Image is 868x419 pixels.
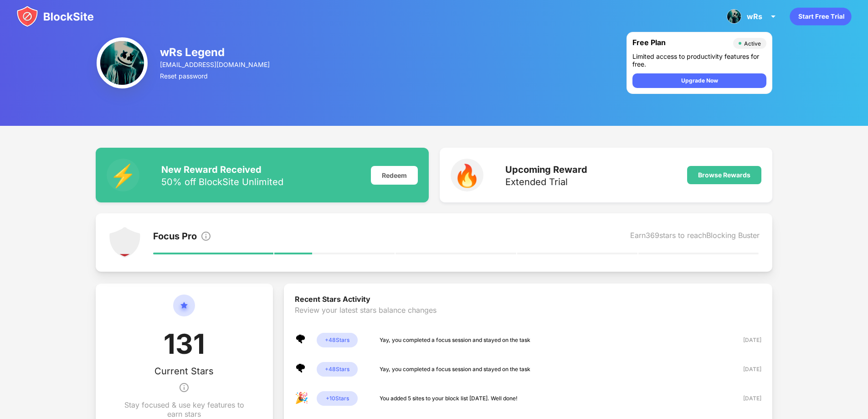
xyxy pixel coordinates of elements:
div: 🎉 [295,391,309,406]
img: points-level-1.svg [108,226,141,259]
div: Earn 369 stars to reach Blocking Buster [630,231,760,243]
div: Browse Rewards [698,171,750,179]
div: Stay focused & use key features to earn stars [118,400,251,419]
div: Reset password [160,72,271,80]
div: Yay, you completed a focus session and stayed on the task [380,365,530,374]
div: Upgrade Now [681,76,718,85]
div: Review your latest stars balance changes [295,305,761,333]
div: + 48 Stars [317,333,358,347]
div: 🌪 [295,362,309,377]
div: ⚡️ [107,159,139,191]
div: + 48 Stars [317,362,358,377]
div: You added 5 sites to your block list [DATE]. Well done! [380,394,518,403]
div: 🔥 [451,159,483,191]
div: Yay, you completed a focus session and stayed on the task [380,336,530,345]
div: Extended Trial [505,177,587,186]
div: Active [744,40,761,47]
div: Current Stars [154,366,214,377]
img: info.svg [200,231,211,242]
div: Limited access to productivity features for free. [632,52,766,68]
div: Focus Pro [153,231,197,243]
div: [DATE] [729,394,761,403]
img: blocksite-icon.svg [16,5,94,27]
div: Recent Stars Activity [295,295,761,305]
div: [DATE] [729,336,761,345]
div: [DATE] [729,365,761,374]
div: 50% off BlockSite Unlimited [161,177,283,186]
img: info.svg [179,377,190,398]
div: animation [790,7,852,26]
div: Free Plan [632,38,729,49]
div: [EMAIL_ADDRESS][DOMAIN_NAME] [160,61,271,68]
div: Redeem [371,166,418,185]
img: ACg8ocLJd8yHZNo82pUClvqqd4vHCu7bdBn2Qvtz3HRM_gNHvqpLV6dp=s96-c [727,9,741,24]
div: 🌪 [295,333,309,347]
div: wRs [747,12,762,21]
div: Upcoming Reward [505,164,587,175]
div: 131 [164,327,205,366]
div: + 10 Stars [317,391,358,406]
img: circle-star.svg [173,295,195,327]
img: ACg8ocLJd8yHZNo82pUClvqqd4vHCu7bdBn2Qvtz3HRM_gNHvqpLV6dp=s96-c [97,37,148,88]
div: wRs Legend [160,46,271,59]
div: New Reward Received [161,164,283,175]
